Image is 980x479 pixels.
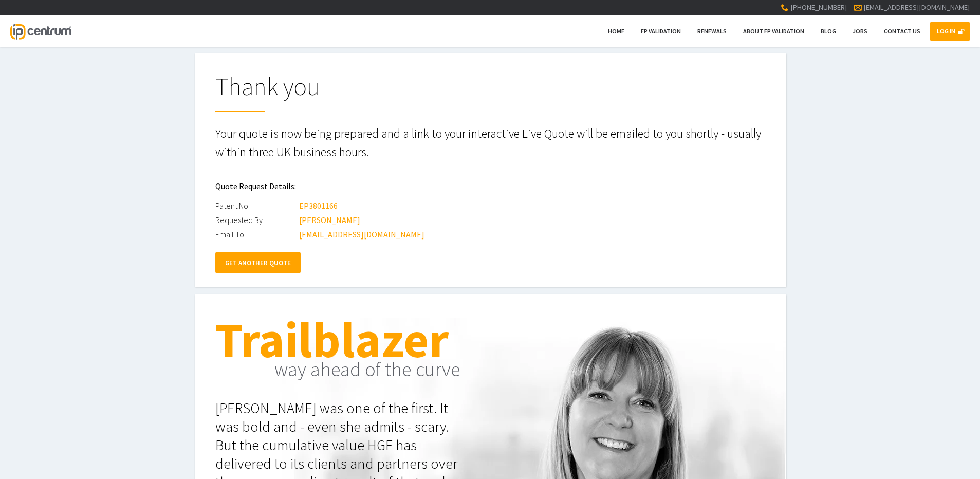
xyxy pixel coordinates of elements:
[814,22,843,41] a: Blog
[634,22,688,41] a: EP Validation
[215,198,298,213] div: Patent No
[691,22,733,41] a: Renewals
[215,124,765,161] p: Your quote is now being prepared and a link to your interactive Live Quote will be emailed to you...
[608,27,624,35] span: Home
[10,15,71,47] a: IP Centrum
[853,27,867,35] span: Jobs
[846,22,874,41] a: Jobs
[299,227,424,242] div: [EMAIL_ADDRESS][DOMAIN_NAME]
[884,27,920,35] span: Contact Us
[877,22,927,41] a: Contact Us
[215,252,301,273] a: GET ANOTHER QUOTE
[930,22,970,41] a: LOG IN
[743,27,804,35] span: About EP Validation
[736,22,811,41] a: About EP Validation
[821,27,836,35] span: Blog
[863,3,970,12] a: [EMAIL_ADDRESS][DOMAIN_NAME]
[215,174,765,198] h2: Quote Request Details:
[790,3,847,12] span: [PHONE_NUMBER]
[299,198,338,213] div: EP3801166
[601,22,631,41] a: Home
[215,213,298,227] div: Requested By
[641,27,681,35] span: EP Validation
[697,27,727,35] span: Renewals
[215,227,298,242] div: Email To
[299,213,360,227] div: [PERSON_NAME]
[215,74,765,112] h1: Thank you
